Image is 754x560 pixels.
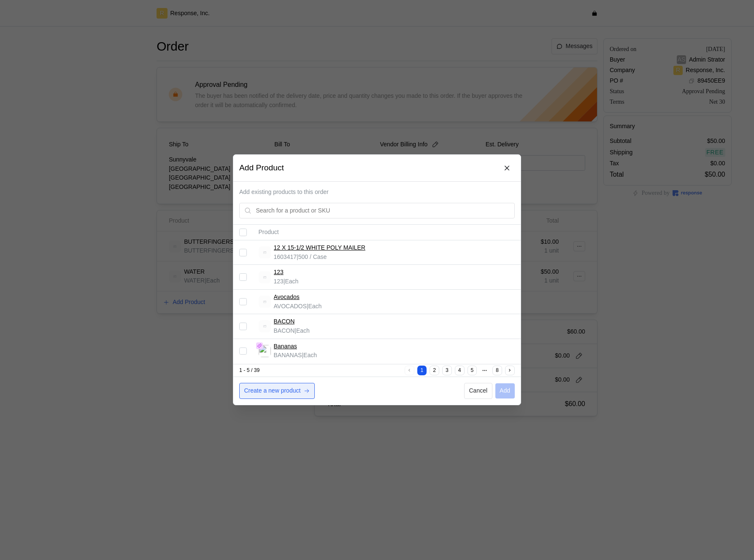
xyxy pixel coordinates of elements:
input: Select record 1 [239,249,247,256]
input: Select record 4 [239,323,247,331]
input: Search for a product or SKU [256,203,510,218]
button: 4 [455,366,465,376]
button: 3 [442,366,452,376]
img: svg%3e [259,320,271,333]
a: BACON [274,318,295,327]
p: Product [259,228,515,237]
img: svg%3e [259,296,271,308]
span: 123 [274,278,284,285]
p: Add existing products to this order [239,188,515,197]
img: 7fc5305e-63b1-450a-be29-3b92a3c460e1.jpeg [259,345,271,357]
input: Select record 3 [239,298,247,306]
input: Select all records [239,229,247,237]
button: 2 [430,366,440,376]
input: Select record 5 [239,347,247,355]
span: BACON [274,327,295,334]
span: AVOCADOS [274,303,307,310]
span: BANANAS [274,352,302,359]
span: | Each [295,327,310,334]
img: svg%3e [259,247,271,259]
img: svg%3e [259,271,271,283]
button: 8 [492,366,502,376]
input: Select record 2 [239,274,247,281]
button: Previous page [405,366,414,376]
span: | Each [302,352,317,359]
a: Bananas [274,342,297,351]
button: Next page [505,366,515,376]
span: | Each [284,278,299,285]
span: 1603417 [274,253,297,260]
a: 123 [274,268,284,277]
button: 5 [468,366,477,376]
button: 1 [417,366,427,376]
span: | Each [307,303,322,310]
a: 12 X 15-1/2 WHITE POLY MAILER [274,244,365,253]
p: Create a new product [244,387,301,396]
div: 1 - 5 / 39 [239,367,403,374]
button: Create a new product [239,383,315,399]
button: Cancel [464,383,492,399]
a: Avocados [274,293,300,302]
p: Cancel [469,387,488,396]
h3: Add Product [239,163,284,174]
span: | 500 / Case [297,253,327,260]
